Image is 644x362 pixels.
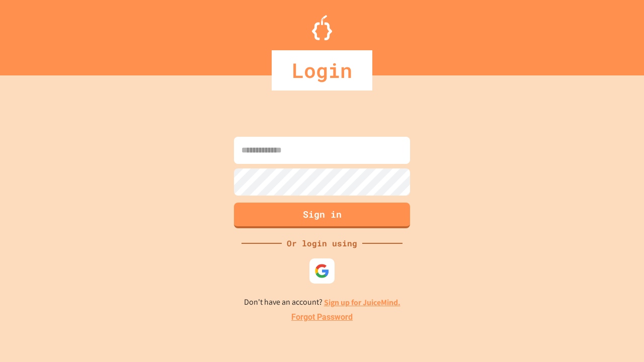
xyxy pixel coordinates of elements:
[324,297,400,308] a: Sign up for JuiceMind.
[312,15,332,40] img: Logo.svg
[314,263,330,279] img: google-icon.svg
[244,296,400,309] p: Don't have an account?
[234,203,410,228] button: Sign in
[291,311,353,323] a: Forgot Password
[272,50,372,90] div: Login
[282,237,362,249] div: Or login using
